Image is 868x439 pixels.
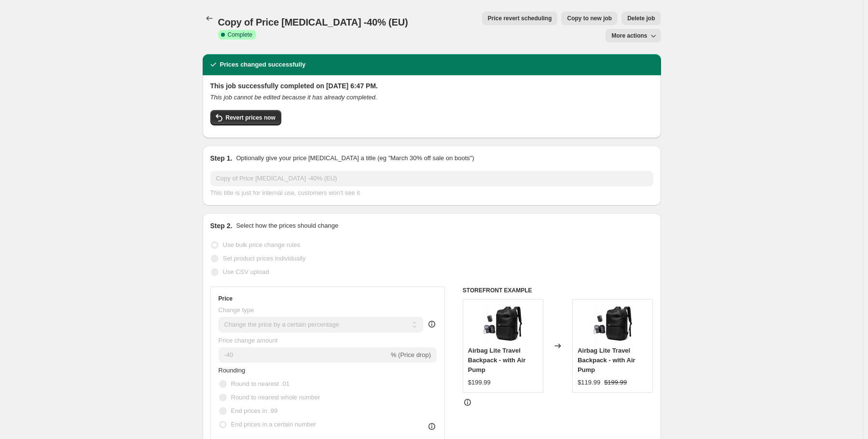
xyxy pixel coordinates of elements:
span: Change type [219,306,254,314]
strike: $199.99 [604,378,627,387]
img: airbag-lite-matt-black-with-air-pump-packlite-gear-3237634_80x.png [483,304,522,343]
span: Use bulk price change rules [223,241,300,248]
div: $199.99 [468,378,491,387]
h3: Price [219,295,233,302]
span: Price revert scheduling [488,14,552,22]
p: Optionally give your price [MEDICAL_DATA] a title (eg "March 30% off sale on boots") [236,153,474,163]
p: Select how the prices should change [236,221,338,231]
span: Round to nearest whole number [231,394,320,401]
span: End prices in a certain number [231,421,316,428]
span: Revert prices now [226,114,276,122]
span: This title is just for internal use, customers won't see it [210,189,360,196]
h2: This job successfully completed on [DATE] 6:47 PM. [210,81,653,91]
h2: Step 1. [210,153,233,163]
span: Copy to new job [567,14,612,22]
span: Rounding [219,367,246,374]
span: End prices in .99 [231,407,278,414]
button: Delete job [621,12,661,25]
span: Set product prices individually [223,255,306,262]
span: More actions [611,32,647,40]
div: $119.99 [578,378,600,387]
div: help [427,319,437,329]
input: -15 [219,347,389,363]
span: % (Price drop) [391,351,431,358]
span: Price change amount [219,337,278,344]
button: More actions [606,29,661,42]
img: airbag-lite-matt-black-with-air-pump-packlite-gear-3237634_80x.png [593,304,632,343]
button: Price revert scheduling [482,12,558,25]
h6: STOREFRONT EXAMPLE [463,287,653,294]
button: Copy to new job [561,12,618,25]
input: 30% off holiday sale [210,171,653,186]
h2: Step 2. [210,221,233,231]
span: Use CSV upload [223,268,269,275]
button: Price change jobs [203,12,216,25]
button: Revert prices now [210,110,281,125]
span: Round to nearest .01 [231,380,289,387]
span: Copy of Price [MEDICAL_DATA] -40% (EU) [218,17,408,27]
h2: Prices changed successfully [220,60,306,69]
span: Airbag Lite Travel Backpack - with Air Pump [468,347,525,373]
span: Airbag Lite Travel Backpack - with Air Pump [578,347,635,373]
span: Complete [228,31,252,39]
i: This job cannot be edited because it has already completed. [210,94,377,101]
span: Delete job [627,14,655,22]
